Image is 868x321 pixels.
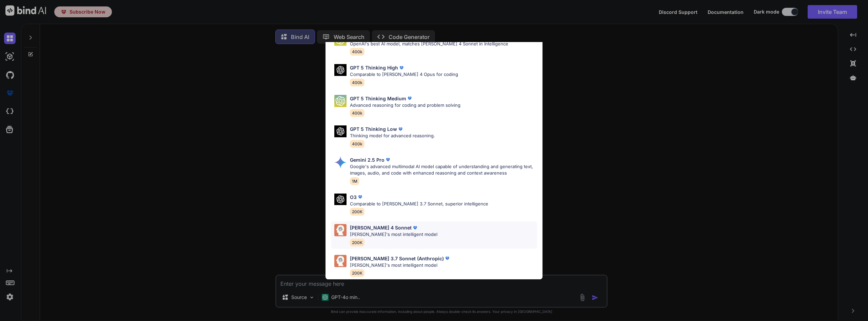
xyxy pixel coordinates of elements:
p: Advanced reasoning for coding and problem solving [350,102,460,109]
img: Pick Models [334,64,347,76]
img: premium [397,126,404,133]
p: GPT 5 Thinking High [350,64,398,71]
img: premium [406,95,413,102]
span: 200K [350,239,364,246]
img: Pick Models [334,95,347,107]
p: Comparable to [PERSON_NAME] 4 Opus for coding [350,71,458,78]
p: [PERSON_NAME] 3.7 Sonnet (Anthropic) [350,255,444,262]
img: premium [398,64,405,71]
p: Comparable to [PERSON_NAME] 3.7 Sonnet, superior intelligence [350,201,488,207]
span: 200K [350,269,364,277]
p: [PERSON_NAME]'s most intelligent model [350,262,451,269]
img: premium [412,224,418,231]
span: 1M [350,177,359,185]
p: OpenAI's best AI model, matches [PERSON_NAME] 4 Sonnet in Intelligence [350,41,508,47]
img: premium [444,255,451,262]
img: Pick Models [334,156,347,168]
p: Google's advanced multimodal AI model capable of understanding and generating text, images, audio... [350,163,537,177]
p: GPT 5 Thinking Low [350,125,397,133]
img: Pick Models [334,125,347,137]
img: premium [384,156,391,163]
p: Thinking model for advanced reasoning. [350,133,435,139]
span: 400k [350,109,364,117]
p: GPT 5 Thinking Medium [350,95,406,102]
span: 400k [350,79,364,86]
img: premium [357,194,363,200]
p: [PERSON_NAME]'s most intelligent model [350,231,437,238]
span: 400k [350,48,364,56]
p: Gemini 2.5 Pro [350,156,384,163]
p: O3 [350,194,357,201]
img: Pick Models [334,224,347,236]
span: 400k [350,140,364,148]
img: Pick Models [334,255,347,267]
img: Pick Models [334,194,347,205]
p: [PERSON_NAME] 4 Sonnet [350,224,412,231]
span: 200K [350,208,364,216]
